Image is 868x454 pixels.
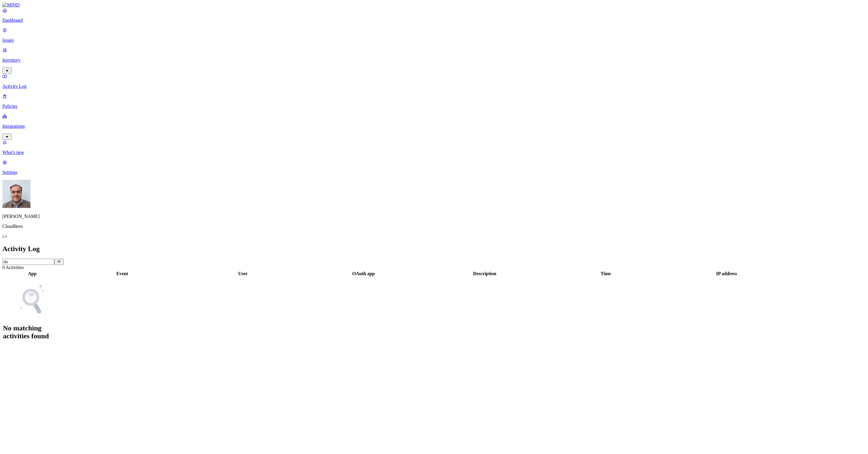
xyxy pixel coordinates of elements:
p: Issues [2,38,866,43]
div: App [3,271,61,276]
div: IP address [667,271,786,276]
p: Integrations [2,124,866,129]
div: OAuth app [304,271,423,276]
p: What's new [2,150,866,155]
p: CloudBees [2,224,866,229]
div: Description [424,271,545,276]
p: Policies [2,104,866,109]
a: Policies [2,94,866,109]
p: Settings [2,170,866,175]
div: Event [62,271,182,276]
img: NoSearchResult [15,282,50,317]
input: Search [2,259,54,265]
a: Dashboard [2,8,866,23]
a: MIND [2,2,866,8]
a: Activity Log [2,74,866,89]
a: Integrations [2,114,866,139]
img: MIND [2,2,20,8]
a: Settings [2,160,866,175]
h2: Activity Log [2,245,866,253]
img: Filip Vlasic [2,180,31,208]
a: Inventory [2,48,866,73]
p: Dashboard [2,18,866,23]
div: User [183,271,302,276]
p: [PERSON_NAME] [2,214,866,219]
div: Time [546,271,666,276]
h1: No matching activities found [3,324,62,340]
p: Inventory [2,58,866,63]
p: Activity Log [2,84,866,89]
span: 0 Activities [2,265,24,270]
a: What's new [2,140,866,155]
a: Issues [2,28,866,43]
